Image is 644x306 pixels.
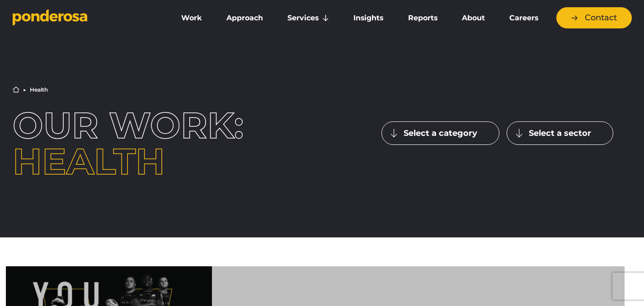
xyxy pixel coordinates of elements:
a: Insights [343,9,394,28]
a: Careers [499,9,549,28]
a: Home [13,86,19,93]
a: Go to homepage [13,9,157,27]
li: ▶︎ [23,87,26,93]
a: Reports [398,9,448,28]
h1: Our work: [13,107,263,180]
a: Approach [216,9,273,28]
a: Work [171,9,212,28]
span: Health [13,139,165,183]
a: About [451,9,495,28]
a: Contact [556,7,632,28]
li: Health [30,87,48,93]
button: Select a sector [507,121,613,145]
a: Services [277,9,339,28]
button: Select a category [381,121,499,145]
